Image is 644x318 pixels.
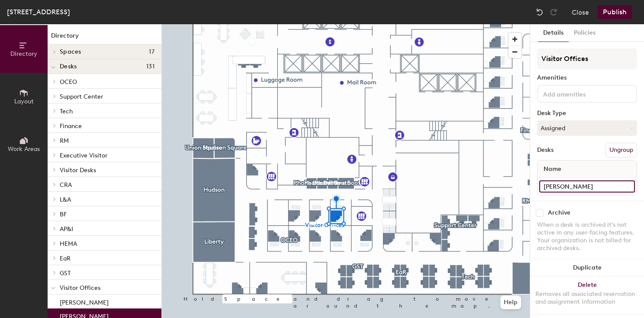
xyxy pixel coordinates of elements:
img: Undo [535,8,544,16]
div: Desks [537,147,554,154]
span: RM [60,137,69,145]
h1: Directory [48,31,161,45]
img: Redo [549,8,558,16]
button: DeleteRemoves all associated reservation and assignment information [530,276,644,315]
span: GST [60,270,71,277]
span: CRA [60,181,72,189]
button: Publish [598,5,632,19]
span: Desks [60,63,77,70]
div: Desk Type [537,110,637,117]
span: BF [60,211,67,218]
div: Archive [548,209,570,216]
span: Directory [10,50,37,58]
button: Ungroup [605,143,637,157]
span: Spaces [60,48,81,55]
span: AP&I [60,225,73,233]
span: Visitor Offices [60,284,100,292]
span: Layout [14,98,34,105]
div: Removes all associated reservation and assignment information [535,290,639,306]
span: OCEO [60,78,77,86]
button: Details [538,24,569,42]
div: Amenities [537,74,637,81]
span: 131 [146,63,155,70]
button: Close [572,5,589,19]
span: Visitor Desks [60,167,96,174]
span: Executive Visitor [60,152,107,159]
div: [STREET_ADDRESS] [7,6,70,17]
span: Support Center [60,93,103,100]
span: L&A [60,196,71,203]
span: Name [539,161,566,177]
input: Unnamed desk [539,180,635,193]
input: Add amenities [541,88,619,99]
button: Duplicate [530,259,644,276]
span: 17 [149,48,155,55]
button: Assigned [537,120,637,136]
div: When a desk is archived it's not active in any user-facing features. Your organization is not bil... [537,221,637,252]
button: Policies [569,24,601,42]
span: Finance [60,122,82,130]
span: HEMA [60,240,77,247]
span: Work Areas [8,145,40,153]
button: Help [500,296,521,309]
span: Tech [60,108,73,115]
p: [PERSON_NAME] [60,296,109,306]
span: EaR [60,255,71,262]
